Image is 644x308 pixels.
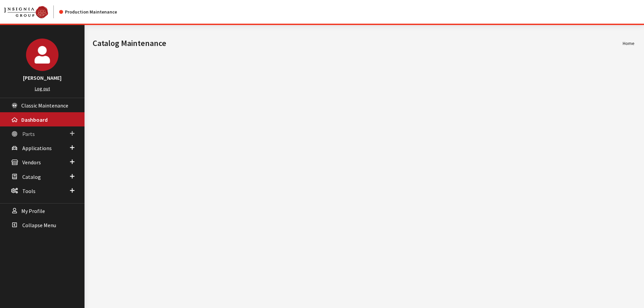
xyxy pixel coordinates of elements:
[21,116,48,123] span: Dashboard
[22,159,41,166] span: Vendors
[26,39,58,71] img: Cheyenne Dorton
[4,5,59,18] a: Insignia Group logo
[4,6,48,18] img: Catalog Maintenance
[7,74,78,82] h3: [PERSON_NAME]
[623,40,635,47] li: Home
[22,188,35,194] span: Tools
[59,8,117,16] div: Production Maintenance
[22,145,52,151] span: Applications
[35,86,50,92] a: Log out
[22,222,56,229] span: Collapse Menu
[22,173,41,180] span: Catalog
[21,208,45,214] span: My Profile
[21,102,68,109] span: Classic Maintenance
[93,37,623,49] h1: Catalog Maintenance
[22,131,35,137] span: Parts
